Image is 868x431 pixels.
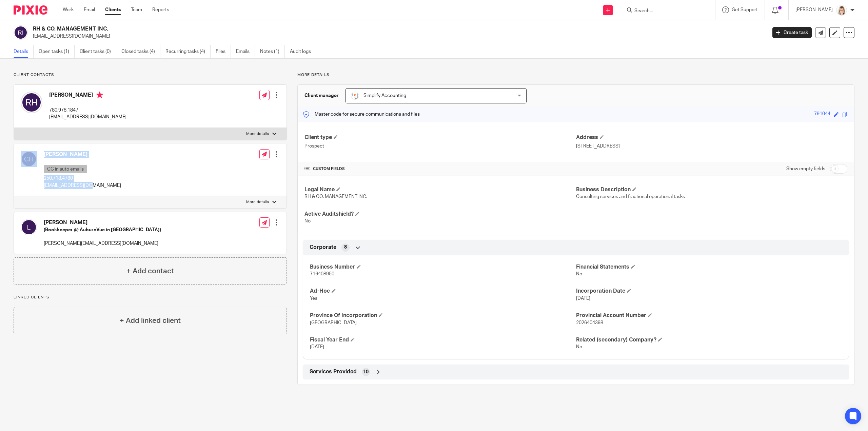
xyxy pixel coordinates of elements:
i: Primary [96,92,103,98]
a: Team [131,6,142,13]
p: More details [297,72,854,78]
p: 250.718.4780 [44,175,121,182]
img: svg%3E [21,151,37,167]
img: Screenshot%202023-11-29%20141159.png [351,92,359,100]
h4: Province Of Incorporation [310,312,576,319]
a: Create task [772,27,812,38]
p: Linked clients [14,295,287,300]
span: Consulting services and fractional operational tasks [576,194,685,199]
h4: Client type [304,134,576,141]
a: Work [63,6,74,13]
h4: Ad-Hoc [310,288,576,295]
a: Details [14,45,34,58]
label: Show empty fields [786,165,825,172]
a: Reports [152,6,169,13]
p: [EMAIL_ADDRESS][DOMAIN_NAME] [49,114,126,120]
h4: [PERSON_NAME] [44,219,161,226]
span: No [576,272,582,276]
h4: Related (secondary) Company? [576,336,842,344]
a: Client tasks (0) [80,45,116,58]
h5: (Bookkeeper @ AuburnVue in [GEOGRAPHIC_DATA]) [44,227,161,233]
h4: Fiscal Year End [310,336,576,344]
img: svg%3E [14,25,28,40]
a: Email [84,6,95,13]
p: [PERSON_NAME] [795,6,833,13]
span: RH & CO. MANAGEMENT INC. [304,194,367,199]
p: More details [246,199,269,205]
p: [STREET_ADDRESS] [576,143,847,150]
h4: [PERSON_NAME] [49,92,126,100]
img: svg%3E [21,219,37,235]
p: Client contacts [14,72,287,78]
span: Get Support [732,7,758,12]
span: [DATE] [576,296,590,301]
h4: [PERSON_NAME] [44,151,121,158]
span: 10 [363,369,369,375]
h4: Financial Statements [576,263,842,271]
span: No [304,219,311,223]
a: Notes (1) [260,45,285,58]
span: Simplify Accounting [363,93,406,98]
a: Recurring tasks (4) [165,45,211,58]
a: Clients [105,6,121,13]
h4: Provincial Account Number [576,312,842,319]
p: [PERSON_NAME][EMAIL_ADDRESS][DOMAIN_NAME] [44,240,161,247]
span: Corporate [310,244,336,251]
a: Closed tasks (4) [121,45,160,58]
span: 2026404398 [576,320,603,325]
span: [DATE] [310,345,324,349]
span: No [576,345,582,349]
p: [EMAIL_ADDRESS][DOMAIN_NAME] [33,33,762,40]
a: Open tasks (1) [39,45,75,58]
a: Emails [236,45,255,58]
input: Search [634,8,695,14]
img: Pixie [14,5,47,15]
span: 8 [344,244,347,251]
h4: Address [576,134,847,141]
span: Yes [310,296,317,301]
p: [EMAIL_ADDRESS][DOMAIN_NAME] [44,182,121,189]
a: Files [216,45,231,58]
p: More details [246,131,269,137]
h4: + Add contact [126,266,174,276]
p: Master code for secure communications and files [303,111,420,118]
h4: CUSTOM FIELDS [304,166,576,172]
img: Tayler%20Headshot%20Compressed%20Resized%202.jpg [836,5,847,16]
span: Services Provided [310,368,357,375]
h4: Business Description [576,186,847,193]
div: 791044 [814,111,830,118]
span: 716408950 [310,272,334,276]
h4: Active Auditshield? [304,211,576,218]
h4: Business Number [310,263,576,271]
p: 780.978.1847 [49,107,126,114]
h3: Client manager [304,92,339,99]
h4: + Add linked client [120,315,181,326]
h4: Legal Name [304,186,576,193]
span: [GEOGRAPHIC_DATA] [310,320,357,325]
h2: RH & CO. MANAGEMENT INC. [33,25,616,33]
img: svg%3E [21,92,42,113]
a: Audit logs [290,45,316,58]
p: CC in auto emails [44,165,87,173]
p: Prospect [304,143,576,150]
h4: Incorporation Date [576,288,842,295]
